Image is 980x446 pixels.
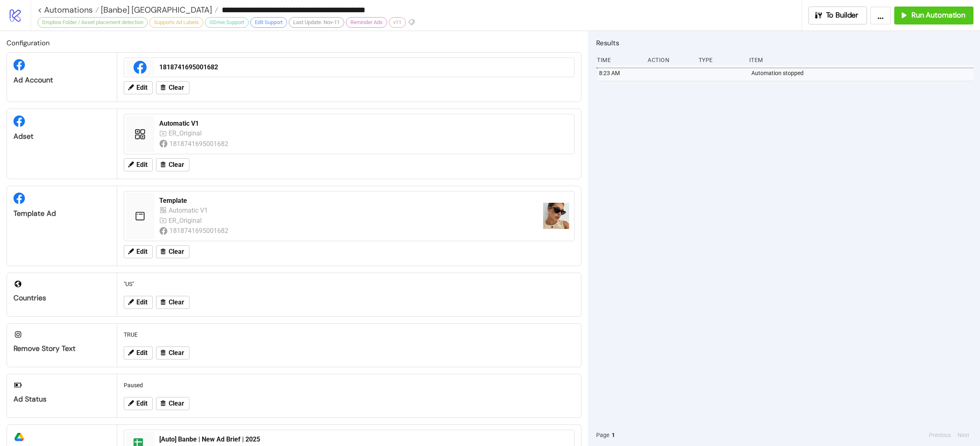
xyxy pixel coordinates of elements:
[647,52,692,68] div: Action
[124,397,153,410] button: Edit
[826,11,859,20] span: To Builder
[156,296,189,309] button: Clear
[156,346,189,359] button: Clear
[159,196,537,205] div: Template
[7,38,581,48] h2: Configuration
[13,132,110,141] div: Adset
[169,248,184,255] span: Clear
[124,158,153,171] button: Edit
[120,327,578,342] div: TRUE
[149,17,203,28] div: Supports Ad Labels
[596,430,609,439] span: Page
[751,65,976,81] div: Automation stopped
[169,128,204,138] div: ER_Original
[346,17,387,28] div: Reminder Ads
[169,349,184,357] span: Clear
[596,52,641,68] div: Time
[870,7,891,24] button: ...
[250,17,287,28] div: Edit Support
[99,6,218,14] a: [Banbe] [GEOGRAPHIC_DATA]
[156,158,189,171] button: Clear
[159,119,569,128] div: Automatic V1
[169,299,184,306] span: Clear
[543,203,569,229] img: https://scontent-fra3-2.xx.fbcdn.net/v/t45.1600-4/482007483_120217953937930071_319983445731967316...
[609,430,617,439] button: 1
[159,435,569,444] div: [Auto] Banbe | New Ad Brief | 2025
[169,215,204,226] div: ER_Original
[136,299,147,306] span: Edit
[136,161,147,169] span: Edit
[169,226,229,236] div: 1818741695001682
[124,346,153,359] button: Edit
[120,276,578,292] div: "US"
[159,63,569,72] div: 1818741695001682
[13,75,110,85] div: Ad Account
[169,400,184,407] span: Clear
[289,17,344,28] div: Last Update: Nov-11
[13,344,110,353] div: Remove Story Text
[13,293,110,303] div: Countries
[808,7,867,24] button: To Builder
[698,52,743,68] div: Type
[598,65,643,81] div: 8:23 AM
[894,7,973,24] button: Run Automation
[124,81,153,94] button: Edit
[169,161,184,169] span: Clear
[13,209,110,218] div: Template Ad
[124,296,153,309] button: Edit
[927,430,953,439] button: Previous
[38,6,99,14] a: < Automations
[748,52,973,68] div: Item
[124,245,153,258] button: Edit
[596,38,973,48] h2: Results
[136,349,147,357] span: Edit
[120,377,578,393] div: Paused
[169,139,229,149] div: 1818741695001682
[99,4,212,15] span: [Banbe] [GEOGRAPHIC_DATA]
[136,248,147,255] span: Edit
[911,11,965,20] span: Run Automation
[156,397,189,410] button: Clear
[169,84,184,91] span: Clear
[136,400,147,407] span: Edit
[136,84,147,91] span: Edit
[205,17,249,28] div: GDrive Support
[169,205,210,215] div: Automatic V1
[389,17,406,28] div: v11
[38,17,148,28] div: Dropbox Folder / Asset placement detection
[156,245,189,258] button: Clear
[13,395,110,404] div: Ad Status
[156,81,189,94] button: Clear
[955,430,972,439] button: Next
